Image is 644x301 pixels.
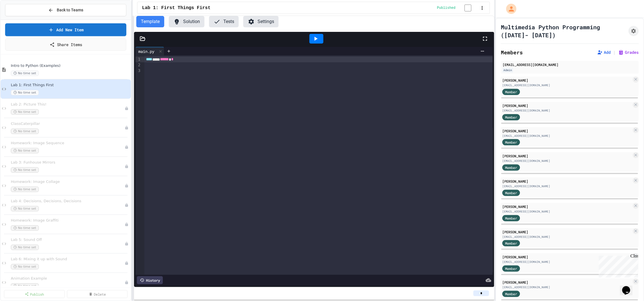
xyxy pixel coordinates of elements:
span: Member [505,140,517,145]
div: [PERSON_NAME] [503,78,632,83]
div: [EMAIL_ADDRESS][DOMAIN_NAME] [503,159,632,163]
span: Homework: Image Collage [11,180,125,184]
span: Homework: Image Graffiti [11,218,125,223]
span: No time set [11,148,39,153]
div: Admin [503,68,513,73]
h2: Members [501,48,523,56]
div: main.py [135,47,164,55]
input: publish toggle [458,5,478,11]
span: No time set [11,71,39,76]
div: [PERSON_NAME] [503,229,632,234]
span: Member [505,216,517,221]
span: No time set [11,225,39,231]
div: Unpublished [125,203,129,207]
div: Unpublished [125,106,129,110]
div: [EMAIL_ADDRESS][DOMAIN_NAME] [503,108,632,113]
div: [EMAIL_ADDRESS][DOMAIN_NAME] [503,83,632,87]
span: Member [505,115,517,120]
span: Lab 6: Mixing it up with Sound [11,257,125,262]
div: 2 [135,62,141,68]
a: Delete [67,290,128,298]
span: Lab 5: Sound Off [11,238,125,242]
div: Unpublished [125,261,129,265]
div: [EMAIL_ADDRESS][DOMAIN_NAME] [503,285,632,289]
span: Lab 4: Decisions, Decisions, Decisions [11,199,125,204]
span: Lab 1: First Things First [142,5,210,11]
a: Publish [4,290,65,298]
div: [EMAIL_ADDRESS][DOMAIN_NAME] [503,184,632,188]
a: Share Items [5,38,126,51]
div: Chat with us now!Close [2,2,39,36]
div: 3 [135,68,141,74]
div: [PERSON_NAME] [503,204,632,209]
div: Unpublished [125,281,129,284]
div: Unpublished [125,184,129,188]
button: Tests [209,16,239,27]
span: No time set [11,167,39,173]
div: Unpublished [125,145,129,149]
div: [EMAIL_ADDRESS][DOMAIN_NAME] [503,209,632,214]
span: No time set [11,129,39,134]
div: [PERSON_NAME] [503,280,632,285]
span: Published [437,6,456,10]
div: My Account [500,2,518,15]
span: No time set [11,90,39,95]
span: No time set [11,109,39,115]
div: [PERSON_NAME] [503,153,632,158]
div: [PERSON_NAME] [503,103,632,108]
div: 1 [135,57,141,62]
span: Member [505,190,517,195]
button: Back to Teams [5,4,126,16]
div: Unpublished [125,222,129,226]
iframe: chat widget [597,253,638,278]
span: No time set [11,264,39,269]
button: Add [597,50,611,55]
button: Grades [618,50,639,55]
span: No time set [11,187,39,192]
a: Add New Item [5,23,126,36]
div: [EMAIL_ADDRESS][DOMAIN_NAME] [503,235,632,239]
span: | [613,49,616,56]
div: [EMAIL_ADDRESS][DOMAIN_NAME] [503,62,637,67]
div: [PERSON_NAME] [503,179,632,184]
span: Lab 1: First Things First [11,83,130,88]
span: Member [505,291,517,296]
div: [EMAIL_ADDRESS][DOMAIN_NAME] [503,260,632,264]
div: Content is published and visible to students [437,4,479,11]
span: No time set [11,245,39,250]
div: [PERSON_NAME] [503,254,632,259]
button: Template [136,16,164,27]
div: Unpublished [125,164,129,168]
button: Solution [169,16,204,27]
div: Unpublished [125,126,129,130]
span: Animation Example [11,276,125,281]
span: Lab 3: Funhouse Mirrors [11,160,125,165]
span: Intro to Python (Examples) [11,63,130,68]
span: Homework: Image Sequence [11,141,125,146]
div: Unpublished [125,242,129,246]
iframe: chat widget [620,278,638,295]
span: Lab 2: Picture This! [11,102,125,107]
div: main.py [135,48,157,54]
span: ClassCaterpillar [11,121,125,126]
div: History [137,276,163,284]
button: Settings [243,16,279,27]
span: Back to Teams [57,7,83,13]
span: Member [505,89,517,94]
span: Member [505,266,517,271]
button: Assignment Settings [629,26,639,36]
span: Member [505,165,517,170]
div: [EMAIL_ADDRESS][DOMAIN_NAME] [503,134,632,138]
span: No time set [11,206,39,211]
div: [PERSON_NAME] [503,128,632,133]
span: Member [505,241,517,246]
h1: Multimedia Python Programming ([DATE]- [DATE]) [501,23,626,39]
span: No time set [11,283,39,289]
